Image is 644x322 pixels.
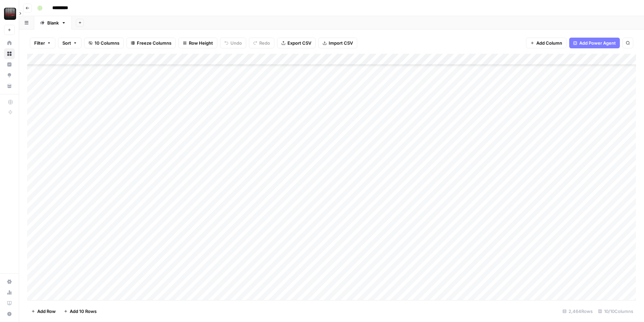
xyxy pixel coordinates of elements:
[249,38,274,48] button: Redo
[4,5,15,22] button: Workspace: Tire Rack
[58,38,82,48] button: Sort
[595,306,636,317] div: 10/10 Columns
[318,38,357,48] button: Import CSV
[95,40,119,46] span: 10 Columns
[4,298,15,309] a: Learning Hub
[230,40,242,46] span: Undo
[60,306,101,317] button: Add 10 Rows
[259,40,270,46] span: Redo
[84,38,124,48] button: 10 Columns
[189,40,213,46] span: Row Height
[526,38,567,48] button: Add Column
[4,38,15,48] a: Home
[560,306,595,317] div: 2,464 Rows
[4,81,15,91] a: Your Data
[178,38,217,48] button: Row Height
[4,70,15,81] a: Opportunities
[47,19,59,26] div: Blank
[137,40,171,46] span: Freeze Columns
[220,38,246,48] button: Undo
[70,308,97,315] span: Add 10 Rows
[27,306,60,317] button: Add Row
[126,38,176,48] button: Freeze Columns
[4,59,15,70] a: Insights
[4,48,15,59] a: Browse
[536,40,562,46] span: Add Column
[579,40,616,46] span: Add Power Agent
[287,40,311,46] span: Export CSV
[34,16,72,30] a: Blank
[62,40,71,46] span: Sort
[4,287,15,298] a: Usage
[329,40,353,46] span: Import CSV
[37,308,56,315] span: Add Row
[4,276,15,287] a: Settings
[4,309,15,319] button: Help + Support
[4,8,16,20] img: Tire Rack Logo
[30,38,55,48] button: Filter
[277,38,316,48] button: Export CSV
[34,40,45,46] span: Filter
[569,38,620,48] button: Add Power Agent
